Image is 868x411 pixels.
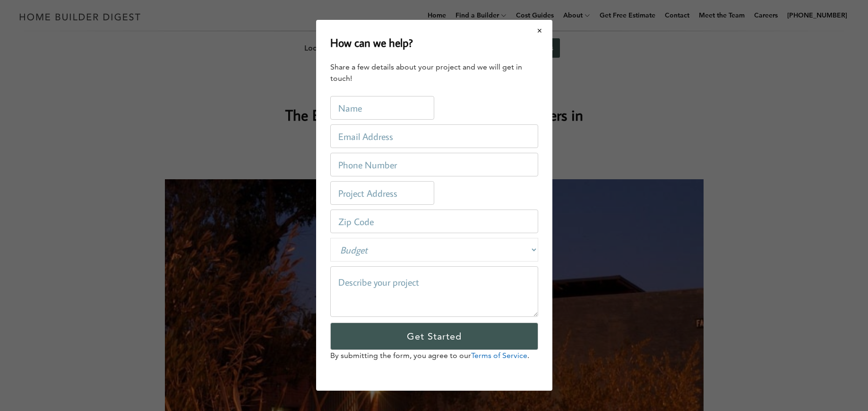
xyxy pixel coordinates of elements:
[330,125,538,149] input: Email Address
[330,96,434,120] input: Name
[330,350,538,362] p: By submitting the form, you agree to our .
[687,343,857,400] iframe: Drift Widget Chat Controller
[330,153,538,177] input: Phone Number
[527,21,552,41] button: Close modal
[330,210,538,234] input: Zip Code
[330,323,538,350] input: Get Started
[471,351,527,360] a: Terms of Service
[330,182,434,205] input: Project Address
[330,62,538,85] div: Share a few details about your project and we will get in touch!
[330,34,413,51] h2: How can we help?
